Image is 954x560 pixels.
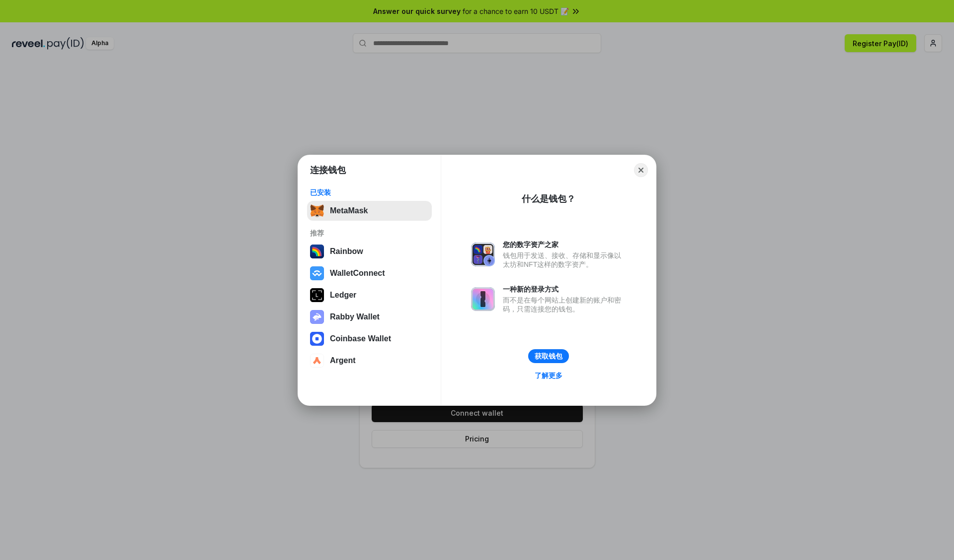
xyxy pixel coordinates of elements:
[471,243,495,266] img: svg+xml,%3Csvg%20xmlns%3D%22http%3A%2F%2Fwww.w3.org%2F2000%2Fsvg%22%20fill%3D%22none%22%20viewBox...
[503,251,626,269] div: 钱包用于发送、接收、存储和显示像以太坊和NFT这样的数字资产。
[307,285,432,305] button: Ledger
[307,329,432,349] button: Coinbase Wallet
[503,285,626,294] div: 一种新的登录方式
[503,296,626,313] div: 而不是在每个网站上创建新的账户和密码，只需连接您的钱包。
[528,349,569,363] button: 获取钱包
[310,204,324,218] img: svg+xml,%3Csvg%20fill%3D%22none%22%20height%3D%2233%22%20viewBox%3D%220%200%2035%2033%22%20width%...
[310,164,346,176] h1: 连接钱包
[535,371,562,380] div: 了解更多
[310,332,324,346] img: svg+xml,%3Csvg%20width%3D%2228%22%20height%3D%2228%22%20viewBox%3D%220%200%2028%2028%22%20fill%3D...
[307,242,432,261] button: Rainbow
[634,163,648,177] button: Close
[307,307,432,327] button: Rabby Wallet
[310,266,324,280] img: svg+xml,%3Csvg%20width%3D%2228%22%20height%3D%2228%22%20viewBox%3D%220%200%2028%2028%22%20fill%3D...
[310,288,324,302] img: svg+xml,%3Csvg%20xmlns%3D%22http%3A%2F%2Fwww.w3.org%2F2000%2Fsvg%22%20width%3D%2228%22%20height%3...
[307,351,432,371] button: Argent
[471,287,495,311] img: svg+xml,%3Csvg%20xmlns%3D%22http%3A%2F%2Fwww.w3.org%2F2000%2Fsvg%22%20fill%3D%22none%22%20viewBox...
[535,352,562,361] div: 获取钱包
[307,263,432,283] button: WalletConnect
[310,354,324,368] img: svg+xml,%3Csvg%20width%3D%2228%22%20height%3D%2228%22%20viewBox%3D%220%200%2028%2028%22%20fill%3D...
[310,229,429,238] div: 推荐
[310,245,324,258] img: svg+xml,%3Csvg%20width%3D%22120%22%20height%3D%22120%22%20viewBox%3D%220%200%20120%20120%22%20fil...
[330,356,356,365] div: Argent
[529,369,568,382] a: 了解更多
[522,193,575,205] div: 什么是钱包？
[503,240,626,249] div: 您的数字资产之家
[310,188,429,197] div: 已安装
[330,291,356,300] div: Ledger
[310,310,324,324] img: svg+xml,%3Csvg%20xmlns%3D%22http%3A%2F%2Fwww.w3.org%2F2000%2Fsvg%22%20fill%3D%22none%22%20viewBox...
[330,312,380,321] div: Rabby Wallet
[330,269,385,278] div: WalletConnect
[330,247,363,256] div: Rainbow
[307,201,432,221] button: MetaMask
[330,334,391,343] div: Coinbase Wallet
[330,206,368,215] div: MetaMask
